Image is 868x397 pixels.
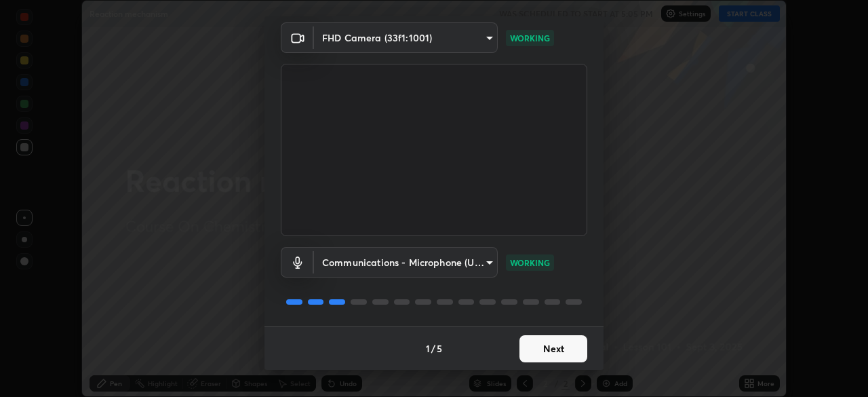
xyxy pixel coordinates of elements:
p: WORKING [510,257,550,269]
h4: 1 [426,341,430,356]
h4: 5 [437,341,442,356]
p: WORKING [510,32,550,44]
div: FHD Camera (33f1:1001) [314,22,498,53]
h4: / [431,341,435,356]
div: FHD Camera (33f1:1001) [314,247,498,278]
button: Next [519,335,587,362]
